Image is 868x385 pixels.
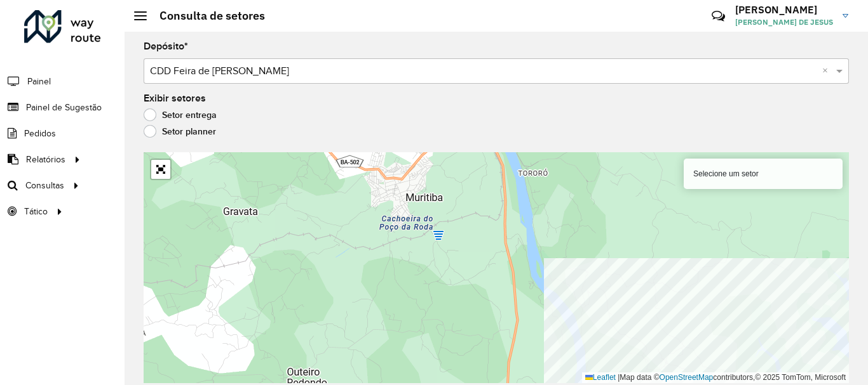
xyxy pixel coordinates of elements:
[27,75,51,88] span: Painel
[705,3,732,30] a: Contato Rápido
[144,108,217,121] label: Setor entrega
[144,91,206,106] label: Exibir setores
[822,63,833,79] span: Clear all
[26,153,65,166] span: Relatórios
[144,39,188,54] label: Depósito
[24,127,56,140] span: Pedidos
[585,373,616,382] a: Leaflet
[26,101,102,114] span: Painel de Sugestão
[25,179,64,192] span: Consultas
[684,159,843,189] div: Selecione um setor
[618,373,620,382] span: |
[144,125,216,138] label: Setor planner
[735,4,833,16] h3: [PERSON_NAME]
[735,16,833,28] span: [PERSON_NAME] DE JESUS
[24,205,48,218] span: Tático
[151,160,170,179] a: Abrir mapa em tela cheia
[582,372,849,383] div: Map data © contributors,© 2025 TomTom, Microsoft
[147,9,265,23] h2: Consulta de setores
[660,373,714,382] a: OpenStreetMap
